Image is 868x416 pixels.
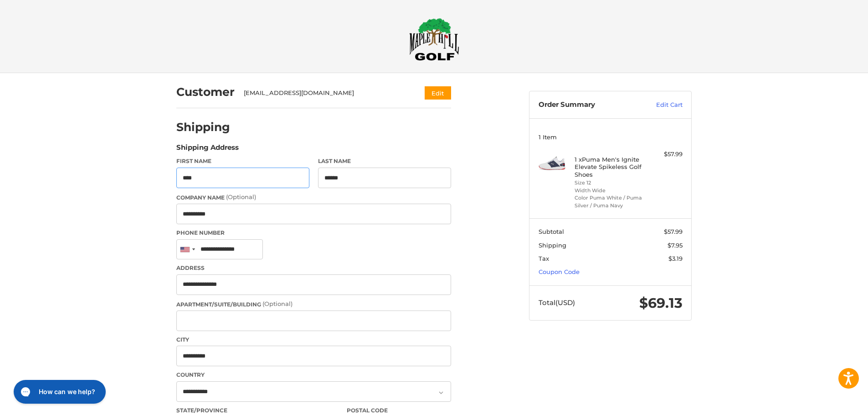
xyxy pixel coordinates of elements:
a: Coupon Code [539,268,580,275]
h2: Shipping [176,120,230,134]
span: Shipping [539,242,566,249]
span: Total (USD) [539,298,575,307]
span: $69.13 [639,295,683,311]
span: Tax [539,255,549,262]
iframe: Gorgias live chat messenger [9,377,108,407]
label: Last Name [318,157,451,165]
label: First Name [176,157,309,165]
label: Phone Number [176,229,451,237]
span: Subtotal [539,228,564,235]
li: Color Puma White / Puma Silver / Puma Navy [575,194,644,209]
span: $3.19 [668,255,683,262]
li: Size 12 [575,179,644,187]
img: Maple Hill Golf [409,18,459,61]
small: (Optional) [262,300,293,307]
label: City [176,336,451,344]
iframe: Google Customer Reviews [793,391,868,416]
label: State/Province [176,406,338,415]
label: Postal Code [347,406,452,415]
h3: 1 Item [539,133,683,141]
span: $7.95 [668,242,683,249]
li: Width Wide [575,187,644,195]
label: Apartment/Suite/Building [176,300,451,309]
button: Edit [425,86,451,100]
h3: Order Summary [539,100,637,110]
h4: 1 x Puma Men's Ignite Elevate Spikeless Golf Shoes [575,156,644,178]
label: Address [176,264,451,272]
legend: Shipping Address [176,142,239,157]
label: Country [176,371,451,379]
label: Company Name [176,193,451,202]
small: (Optional) [226,193,256,200]
div: $57.99 [647,150,683,159]
div: United States: +1 [177,240,198,259]
span: $57.99 [664,228,683,235]
a: Edit Cart [637,100,683,110]
div: [EMAIL_ADDRESS][DOMAIN_NAME] [244,89,407,98]
h2: Customer [176,85,235,99]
